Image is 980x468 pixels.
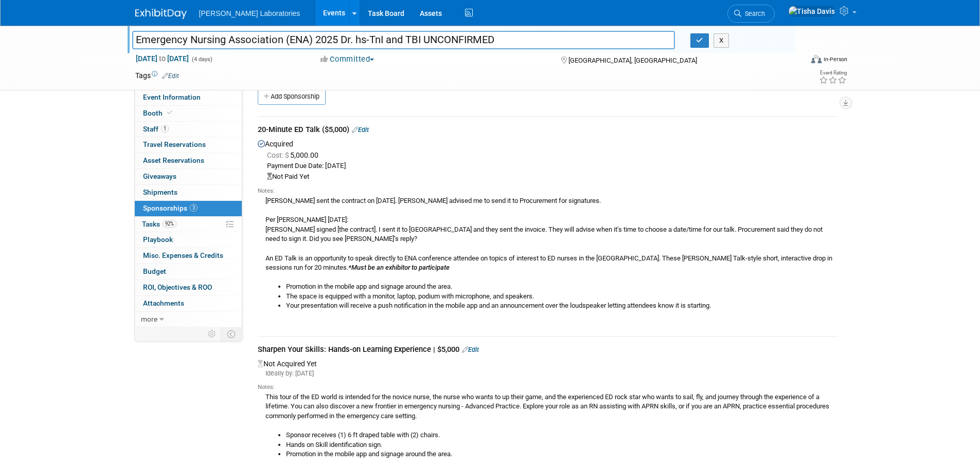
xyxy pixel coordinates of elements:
[135,122,242,137] a: Staff1
[317,54,378,65] button: Committed
[167,110,172,116] i: Booth reservation complete
[191,56,212,63] span: (4 days)
[135,90,242,105] a: Event Information
[267,151,290,159] span: Cost: $
[135,153,242,169] a: Asset Reservations
[258,124,838,137] div: 20-Minute ED Talk ($5,000)
[788,6,835,17] img: Tisha Davis
[348,264,450,271] i: *Must be an exhibitor to participate
[143,93,201,101] span: Event Information
[811,55,822,63] img: Format-Inperson.png
[135,248,242,264] a: Misc. Expenses & Credits
[143,283,212,291] span: ROI, Objectives & ROO
[143,204,198,212] span: Sponsorships
[135,312,242,327] a: more
[221,327,242,341] td: Toggle Event Tabs
[143,109,174,117] span: Booth
[258,369,838,378] div: Ideally by: [DATE]
[135,296,242,311] a: Attachments
[143,299,184,307] span: Attachments
[727,5,775,23] a: Search
[143,267,166,275] span: Budget
[258,137,838,329] div: Acquired
[143,125,169,133] span: Staff
[286,430,838,440] li: Sponsor receives (1) 6 ft draped table with (2) chairs.
[135,264,242,279] a: Budget
[286,292,838,302] li: The space is equipped with a monitor, laptop, podium with microphone, and speakers.
[157,54,167,63] span: to
[203,327,221,341] td: Personalize Event Tab Strip
[199,9,300,17] span: [PERSON_NAME] Laboratories
[135,54,189,63] span: [DATE] [DATE]
[286,301,838,311] li: Your presentation will receive a push notification in the mobile app and an announcement over the...
[143,140,206,148] span: Travel Reservations
[143,156,204,164] span: Asset Reservations
[267,151,323,159] span: 5,000.00
[258,383,838,391] div: Notes:
[267,172,838,182] div: Not Paid Yet
[143,172,176,180] span: Giveaways
[190,204,198,212] span: 3
[135,137,242,153] a: Travel Reservations
[161,125,169,133] span: 1
[267,161,838,171] div: Payment Due Date: [DATE]
[819,70,847,76] div: Event Rating
[135,106,242,121] a: Booth
[162,72,179,80] a: Edit
[135,70,179,81] td: Tags
[258,195,838,326] div: [PERSON_NAME] sent the contract on [DATE]. [PERSON_NAME] advised me to send it to Procurement for...
[352,126,369,134] a: Edit
[258,344,838,357] div: Sharpen Your Skills: Hands-on Learning Experience | $5,000
[742,53,848,69] div: Event Format
[135,201,242,216] a: Sponsorships3
[143,235,173,244] span: Playbook
[135,169,242,184] a: Giveaways
[135,280,242,295] a: ROI, Objectives & ROO
[143,251,223,259] span: Misc. Expenses & Credits
[258,357,838,467] div: Not Acquired Yet
[258,88,326,105] a: Add Sponsorship
[823,55,847,63] div: In-Person
[286,440,838,450] li: Hands on Skill identification sign.
[286,450,838,459] li: Promotion in the mobile app and signage around the area.
[135,185,242,200] a: Shipments
[286,282,838,292] li: Promotion in the mobile app and signage around the area.
[142,220,176,228] span: Tasks
[714,33,729,48] button: X
[258,187,838,195] div: Notes:
[568,57,697,64] span: [GEOGRAPHIC_DATA], [GEOGRAPHIC_DATA]
[135,9,187,19] img: ExhibitDay
[135,217,242,232] a: Tasks92%
[258,391,838,459] div: This tour of the ED world is intended for the novice nurse, the nurse who wants to up their game,...
[462,346,479,353] a: Edit
[141,315,157,323] span: more
[741,10,765,17] span: Search
[143,188,177,196] span: Shipments
[135,232,242,248] a: Playbook
[163,220,176,228] span: 92%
